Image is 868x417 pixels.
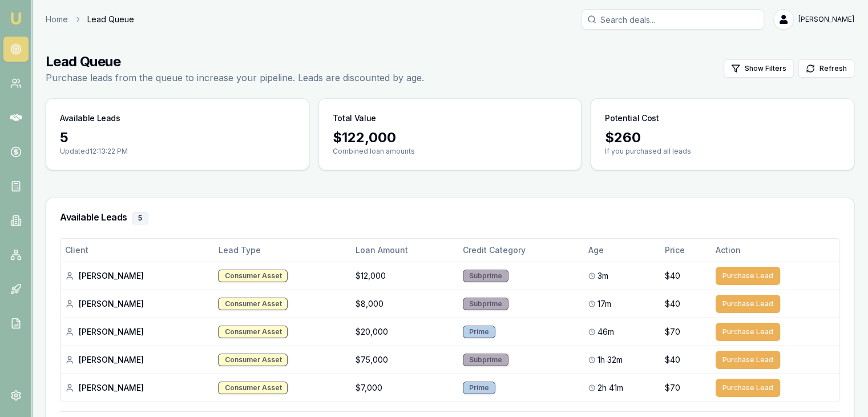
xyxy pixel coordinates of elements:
div: Prime [463,382,495,394]
span: 2h 41m [597,382,623,394]
div: Consumer Asset [218,326,288,338]
span: 17m [597,298,611,310]
div: [PERSON_NAME] [65,270,209,282]
div: Prime [463,326,495,338]
nav: breadcrumb [46,14,134,25]
div: Consumer Asset [218,270,288,282]
th: Loan Amount [351,239,458,262]
h3: Available Leads [60,212,840,224]
button: Purchase Lead [716,351,780,369]
span: $40 [665,270,680,282]
span: Lead Queue [87,14,134,25]
th: Client [60,239,213,262]
span: [PERSON_NAME] [798,15,854,24]
span: $70 [665,382,680,394]
div: $ 122,000 [333,129,568,147]
span: 1h 32m [597,354,623,366]
div: [PERSON_NAME] [65,382,209,394]
h3: Available Leads [60,113,120,124]
button: Purchase Lead [716,379,780,397]
th: Age [584,239,660,262]
div: 5 [60,129,295,147]
td: $8,000 [351,290,458,318]
td: $20,000 [351,318,458,346]
button: Purchase Lead [716,267,780,285]
span: $70 [665,326,680,338]
td: $7,000 [351,374,458,402]
span: 46m [597,326,614,338]
div: Subprime [463,354,508,366]
p: Purchase leads from the queue to increase your pipeline. Leads are discounted by age. [46,71,424,85]
th: Credit Category [458,239,584,262]
p: Updated 12:13:22 PM [60,147,295,156]
span: 3m [597,270,608,282]
button: Purchase Lead [716,323,780,341]
div: [PERSON_NAME] [65,326,209,338]
div: Subprime [463,270,508,282]
div: Subprime [463,298,508,310]
th: Action [711,239,839,262]
h3: Potential Cost [605,113,659,124]
button: Purchase Lead [716,295,780,313]
button: Refresh [798,59,854,78]
div: Consumer Asset [218,354,288,366]
span: $40 [665,298,680,310]
div: [PERSON_NAME] [65,354,209,366]
p: Combined loan amounts [333,147,568,156]
td: $75,000 [351,346,458,374]
div: [PERSON_NAME] [65,298,209,310]
input: Search deals [582,9,764,30]
button: Show Filters [724,59,794,78]
td: $12,000 [351,262,458,290]
a: Home [46,14,68,25]
span: $40 [665,354,680,366]
div: Consumer Asset [218,298,288,310]
h1: Lead Queue [46,53,424,71]
div: $ 260 [605,129,840,147]
div: 5 [132,212,148,224]
h3: Total Value [333,113,376,124]
div: Consumer Asset [218,382,288,394]
img: emu-icon-u.png [9,11,23,25]
th: Lead Type [213,239,351,262]
p: If you purchased all leads [605,147,840,156]
th: Price [660,239,711,262]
